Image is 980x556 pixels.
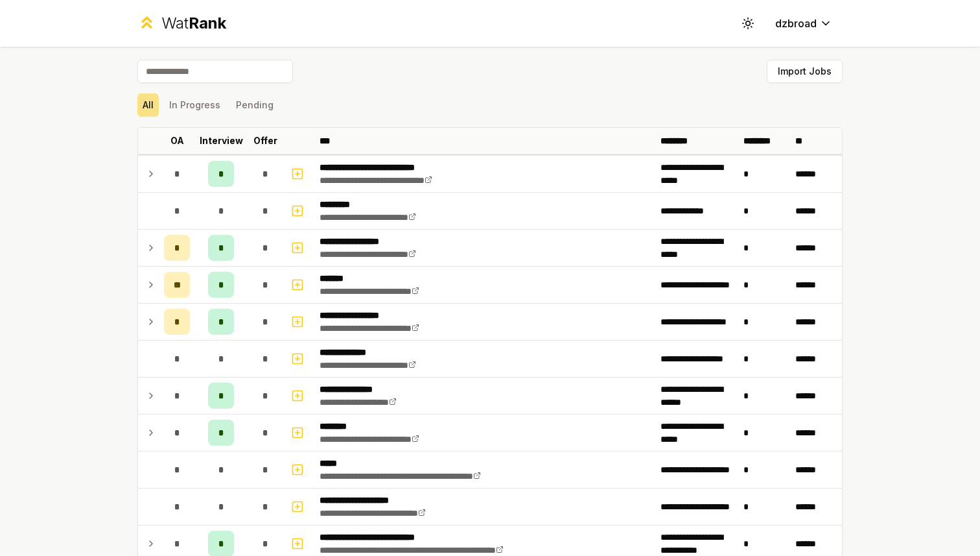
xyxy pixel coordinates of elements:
button: Import Jobs [767,60,843,83]
button: In Progress [164,93,226,117]
p: Offer [253,134,277,147]
span: Rank [189,14,226,32]
button: All [137,93,159,117]
a: WatRank [137,13,226,34]
div: Wat [161,13,226,34]
p: Interview [200,134,243,147]
p: OA [170,134,184,147]
span: dzbroad [775,16,817,31]
button: Pending [231,93,279,117]
button: dzbroad [765,12,843,35]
